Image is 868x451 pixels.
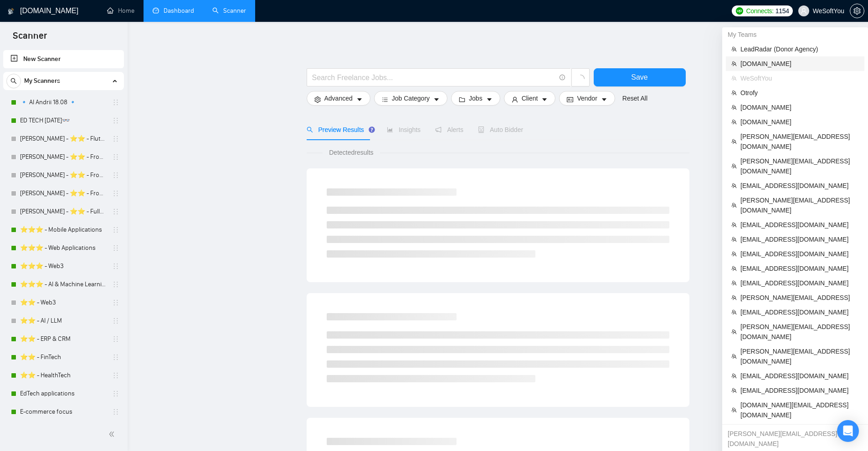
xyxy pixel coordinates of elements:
a: Reset All [622,93,647,103]
button: userClientcaret-down [504,91,556,106]
span: team [731,105,737,110]
span: Alerts [435,126,463,133]
a: homeHome [107,7,134,15]
span: [PERSON_NAME][EMAIL_ADDRESS][DOMAIN_NAME] [740,346,859,366]
span: Insights [387,126,421,133]
span: team [731,407,737,413]
span: holder [112,117,119,124]
span: [EMAIL_ADDRESS][DOMAIN_NAME] [740,278,859,288]
span: Otrofy [740,88,859,98]
span: holder [112,335,119,343]
span: team [731,329,737,334]
span: team [731,183,737,188]
span: area-chart [387,127,393,133]
span: Jobs [469,93,483,103]
span: team [731,163,737,169]
span: notification [435,127,442,133]
span: holder [112,299,119,306]
span: bars [382,96,388,103]
a: [PERSON_NAME] - ⭐️⭐️ - Fullstack Dev [20,203,107,221]
span: caret-down [601,96,607,103]
span: Advanced [324,93,353,103]
a: ⭐️⭐️ - ERP & CRM [20,330,107,348]
a: searchScanner [212,7,246,15]
span: holder [112,244,119,252]
span: holder [112,153,119,161]
span: [PERSON_NAME][EMAIL_ADDRESS] [740,293,859,303]
span: [PERSON_NAME][EMAIL_ADDRESS][DOMAIN_NAME] [740,132,859,152]
span: holder [112,372,119,379]
button: settingAdvancedcaret-down [307,91,370,106]
img: logo [8,4,14,19]
span: [EMAIL_ADDRESS][DOMAIN_NAME] [740,371,859,381]
span: team [731,388,737,393]
span: search [7,78,21,84]
span: team [731,76,737,81]
span: team [731,266,737,271]
a: [PERSON_NAME] - ⭐️⭐️ - Flutter Dev [20,130,107,148]
span: idcard [567,96,573,103]
div: Open Intercom Messenger [837,420,859,442]
span: holder [112,317,119,324]
span: LeadRadar (Donor Agency) [740,44,859,54]
img: upwork-logo.png [736,7,743,15]
span: search [307,127,313,133]
span: Preview Results [307,126,372,133]
a: ⭐️⭐️⭐️ - AI & Machine Learning Development [20,275,107,294]
button: barsJob Categorycaret-down [374,91,447,106]
div: My Teams [722,27,868,42]
button: search [6,74,21,88]
span: Auto Bidder [478,126,523,133]
span: [PERSON_NAME][EMAIL_ADDRESS][DOMAIN_NAME] [740,195,859,215]
a: ⭐️⭐️⭐️ - Mobile Applications [20,221,107,239]
span: [EMAIL_ADDRESS][DOMAIN_NAME] [740,249,859,259]
li: New Scanner [3,50,124,68]
div: oleksandr.b+1@gigradar.io [722,426,868,451]
span: Client [522,93,538,103]
span: holder [112,281,119,288]
a: ⭐️⭐️⭐️ - Web Applications [20,239,107,257]
span: holder [112,263,119,270]
span: [EMAIL_ADDRESS][DOMAIN_NAME] [740,264,859,274]
a: ED TECH [DATE]👓 [20,111,107,130]
span: holder [112,390,119,397]
span: team [731,139,737,144]
div: Tooltip anchor [368,126,376,134]
span: Vendor [577,93,597,103]
span: [DOMAIN_NAME] [740,102,859,112]
span: team [731,90,737,96]
span: [EMAIL_ADDRESS][DOMAIN_NAME] [740,385,859,395]
button: Save [594,68,686,86]
span: Job Category [392,93,430,103]
span: holder [112,99,119,106]
span: Detected results [323,147,380,157]
span: WeSoftYou [740,73,859,83]
a: [PERSON_NAME] - ⭐️⭐️ - Front Dev [20,184,107,203]
span: team [731,373,737,379]
span: Scanner [5,29,54,48]
span: folder [459,96,465,103]
button: setting [850,4,864,18]
span: My Scanners [24,72,60,90]
span: double-left [108,430,118,439]
span: user [801,8,807,14]
span: holder [112,226,119,233]
span: holder [112,354,119,361]
span: team [731,119,737,125]
a: ⭐️⭐️ - Web3 [20,294,107,312]
span: team [731,309,737,315]
a: [PERSON_NAME] - ⭐️⭐️ - Front Dev [20,148,107,166]
span: team [731,295,737,300]
a: ⭐️⭐️ - HealthTech [20,366,107,385]
span: Connects: [746,6,773,16]
span: [EMAIL_ADDRESS][DOMAIN_NAME] [740,234,859,244]
span: setting [850,7,864,15]
span: [PERSON_NAME][EMAIL_ADDRESS][DOMAIN_NAME] [740,156,859,176]
a: E-commerce focus [20,403,107,421]
span: holder [112,190,119,197]
a: [PERSON_NAME] - ⭐️⭐️ - Front Dev [20,166,107,184]
span: holder [112,408,119,416]
span: holder [112,208,119,215]
a: EdTech applications [20,385,107,403]
span: caret-down [541,96,548,103]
